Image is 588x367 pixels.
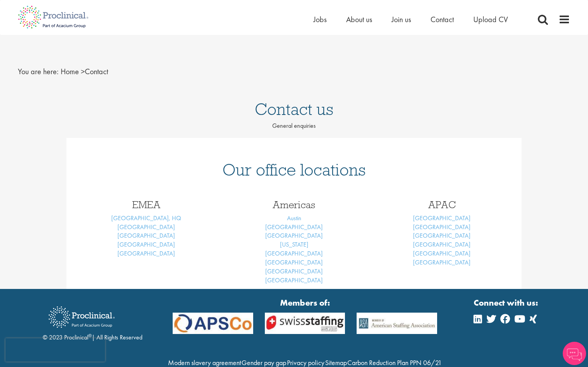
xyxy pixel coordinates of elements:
a: Contact [430,14,454,24]
a: Jobs [313,14,327,24]
a: Austin [287,214,301,222]
a: About us [346,14,372,24]
a: Gender pay gap [241,358,286,367]
h1: Our office locations [78,161,510,178]
a: [GEOGRAPHIC_DATA] [265,231,323,240]
a: [GEOGRAPHIC_DATA] [117,240,175,249]
a: [GEOGRAPHIC_DATA] [117,249,175,257]
img: APSCo [167,313,259,334]
a: [US_STATE] [280,240,308,249]
h3: Americas [226,200,362,210]
a: breadcrumb link to Home [61,66,79,77]
a: [GEOGRAPHIC_DATA], HQ [111,214,181,222]
a: [GEOGRAPHIC_DATA] [413,231,471,240]
span: > [81,66,85,77]
a: [GEOGRAPHIC_DATA] [413,240,471,249]
sup: ® [88,332,92,339]
h3: EMEA [78,200,214,210]
a: [GEOGRAPHIC_DATA] [413,258,471,266]
h3: APAC [374,200,510,210]
a: [GEOGRAPHIC_DATA] [265,267,323,275]
a: [GEOGRAPHIC_DATA] [265,276,323,284]
a: Sitemap [325,358,347,367]
a: [GEOGRAPHIC_DATA] [265,223,323,231]
a: Carbon Reduction Plan PPN 06/21 [347,358,442,367]
a: Privacy policy [287,358,324,367]
a: [GEOGRAPHIC_DATA] [413,223,471,231]
a: [GEOGRAPHIC_DATA] [265,249,323,257]
a: Modern slavery agreement [168,358,241,367]
iframe: reCAPTCHA [5,338,105,362]
img: Proclinical Recruitment [43,301,121,333]
a: Join us [392,14,411,24]
a: [GEOGRAPHIC_DATA] [413,214,471,222]
span: Contact [61,66,108,77]
a: [GEOGRAPHIC_DATA] [117,223,175,231]
div: © 2023 Proclinical | All Rights Reserved [43,301,142,342]
img: APSCo [259,313,351,334]
a: [GEOGRAPHIC_DATA] [265,258,323,266]
strong: Connect with us: [474,297,540,309]
strong: Members of: [173,297,437,309]
a: Upload CV [473,14,508,24]
span: You are here: [18,66,59,77]
a: [GEOGRAPHIC_DATA] [117,231,175,240]
a: [GEOGRAPHIC_DATA] [413,249,471,257]
img: Chatbot [563,342,586,365]
img: APSCo [351,313,443,334]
